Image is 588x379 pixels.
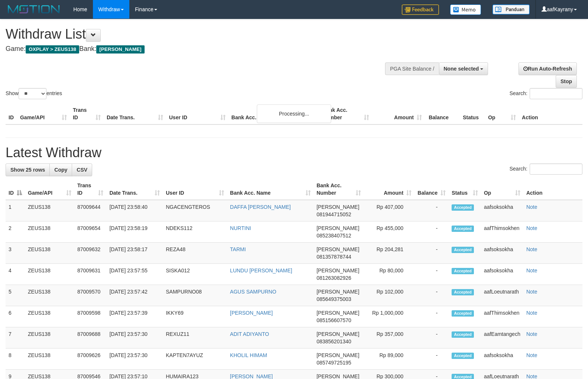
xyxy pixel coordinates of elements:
[414,349,449,370] td: -
[163,285,227,306] td: SAMPURNO08
[526,352,537,358] a: Note
[163,179,227,200] th: User ID: activate to sort column ascending
[72,163,92,176] a: CSV
[230,225,251,231] a: NURTINI
[481,200,523,221] td: aafsoksokha
[556,75,577,88] a: Stop
[317,352,359,358] span: [PERSON_NAME]
[230,352,267,358] a: KHOLIL HIMAM
[364,285,414,306] td: Rp 102,000
[414,327,449,349] td: -
[519,103,582,124] th: Action
[317,360,351,366] span: Copy 085749725195 to clipboard
[414,306,449,327] td: -
[17,103,70,124] th: Game/API
[19,88,46,99] select: Showentries
[449,179,481,200] th: Status: activate to sort column ascending
[54,167,67,173] span: Copy
[6,306,25,327] td: 6
[317,310,359,316] span: [PERSON_NAME]
[25,221,74,243] td: ZEUS138
[425,103,460,124] th: Balance
[6,4,62,15] img: MOTION_logo.png
[6,163,50,176] a: Show 25 rows
[230,331,269,337] a: ADIT ADIYANTO
[25,285,74,306] td: ZEUS138
[163,327,227,349] td: REXUZ11
[526,204,537,210] a: Note
[49,163,72,176] a: Copy
[526,289,537,295] a: Note
[439,62,488,75] button: None selected
[314,179,364,200] th: Bank Acc. Number: activate to sort column ascending
[230,246,246,252] a: TARMI
[481,221,523,243] td: aafThimsokhen
[526,225,537,231] a: Note
[481,327,523,349] td: aafEamtangech
[385,62,439,75] div: PGA Site Balance /
[317,233,351,239] span: Copy 085238407512 to clipboard
[317,275,351,281] span: Copy 081263082926 to clipboard
[526,246,537,252] a: Note
[452,247,474,253] span: Accepted
[481,349,523,370] td: aafsoksokha
[317,338,351,344] span: Copy 083856201340 to clipboard
[74,306,106,327] td: 87009598
[106,221,163,243] td: [DATE] 23:58:19
[6,327,25,349] td: 7
[414,243,449,264] td: -
[414,221,449,243] td: -
[25,243,74,264] td: ZEUS138
[452,226,474,232] span: Accepted
[96,45,144,54] span: [PERSON_NAME]
[530,163,582,175] input: Search:
[6,264,25,285] td: 4
[6,243,25,264] td: 3
[25,327,74,349] td: ZEUS138
[510,163,582,175] label: Search:
[6,88,62,99] label: Show entries
[230,310,273,316] a: [PERSON_NAME]
[230,204,291,210] a: DAFFA [PERSON_NAME]
[414,264,449,285] td: -
[481,243,523,264] td: aafsoksokha
[364,327,414,349] td: Rp 357,000
[163,349,227,370] td: KAPTEN7AYUZ
[364,349,414,370] td: Rp 89,000
[163,243,227,264] td: REZA48
[26,45,79,54] span: OXPLAY > ZEUS138
[364,264,414,285] td: Rp 80,000
[163,306,227,327] td: IKKY69
[229,103,320,124] th: Bank Acc. Name
[230,289,276,295] a: AGUS SAMPURNO
[317,246,359,252] span: [PERSON_NAME]
[452,289,474,295] span: Accepted
[163,264,227,285] td: SISKA012
[74,349,106,370] td: 87009626
[481,179,523,200] th: Op: activate to sort column ascending
[74,243,106,264] td: 87009632
[6,45,385,53] h4: Game: Bank:
[452,310,474,317] span: Accepted
[526,331,537,337] a: Note
[77,167,87,173] span: CSV
[317,268,359,273] span: [PERSON_NAME]
[230,268,292,273] a: LUNDU [PERSON_NAME]
[452,331,474,338] span: Accepted
[485,103,519,124] th: Op
[6,285,25,306] td: 5
[106,264,163,285] td: [DATE] 23:57:55
[317,254,351,260] span: Copy 081357878744 to clipboard
[317,211,351,217] span: Copy 081944715052 to clipboard
[6,349,25,370] td: 8
[510,88,582,99] label: Search:
[106,306,163,327] td: [DATE] 23:57:39
[106,327,163,349] td: [DATE] 23:57:30
[163,221,227,243] td: NDEKS112
[414,200,449,221] td: -
[452,353,474,359] span: Accepted
[523,179,582,200] th: Action
[364,306,414,327] td: Rp 1,000,000
[74,264,106,285] td: 87009631
[74,221,106,243] td: 87009654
